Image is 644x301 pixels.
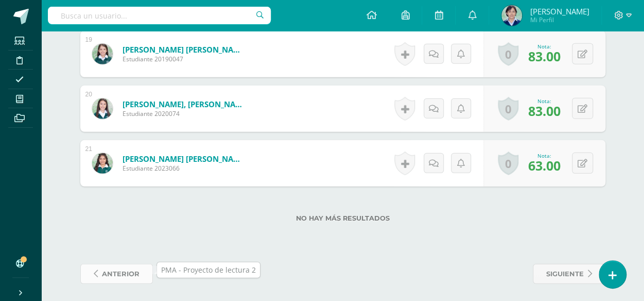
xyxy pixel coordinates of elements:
span: siguiente [546,264,584,283]
span: [PERSON_NAME] [530,6,589,16]
a: [PERSON_NAME] [PERSON_NAME] [123,44,246,55]
a: 0 [498,152,518,175]
a: siguiente [533,264,605,284]
span: 83.00 [528,102,561,120]
span: Mi Perfil [530,15,589,24]
span: 63.00 [528,157,561,174]
div: PMA - Proyecto de lectura 2 [161,265,256,275]
img: 20c242b1c5f748845f50d92ff9a30ea8.png [92,153,113,174]
div: Nota: [528,97,561,105]
a: anterior [80,264,153,284]
img: 7c2c51795ccece788b7182f39cb7e430.png [92,98,113,119]
img: 5960a72748252233099839b4b9017e87.png [92,44,113,64]
span: Estudiante 20190047 [123,55,246,63]
a: [PERSON_NAME] [PERSON_NAME] [123,154,246,164]
a: 0 [498,97,518,121]
div: Nota: [528,152,561,159]
span: 83.00 [528,47,561,65]
span: Estudiante 2023066 [123,164,246,173]
a: 0 [498,42,518,66]
input: Busca un usuario... [48,7,271,24]
img: c515940765bb2a7520d7eaada613f0d0.png [501,5,522,26]
div: Nota: [528,43,561,50]
a: [PERSON_NAME], [PERSON_NAME] [123,99,246,109]
span: anterior [102,264,140,283]
span: Estudiante 2020074 [123,109,246,118]
label: No hay más resultados [80,214,605,222]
